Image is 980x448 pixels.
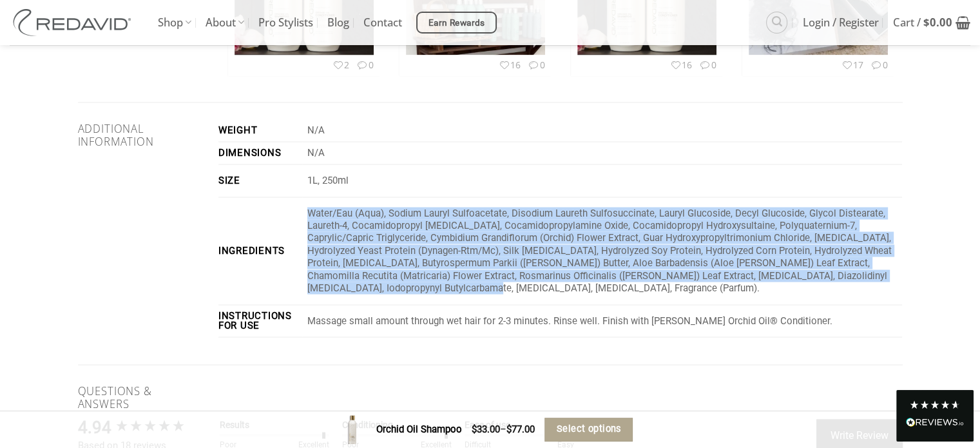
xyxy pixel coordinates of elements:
[841,59,864,71] span: 17
[803,6,879,39] span: Login / Register
[472,424,500,435] bdi: 33.00
[338,415,367,444] img: REDAVID Orchid Oil Shampoo
[766,12,787,33] a: Search
[698,59,716,71] span: 0
[472,424,477,435] span: $
[218,197,302,305] th: Ingredients
[78,122,199,148] h5: Additional information
[302,142,902,164] td: N/A
[893,6,952,39] span: Cart /
[870,59,888,71] span: 0
[428,16,485,30] span: Earn Rewards
[544,418,633,442] button: Select options
[506,424,535,435] bdi: 77.00
[218,305,302,337] th: Instructions for Use
[78,384,199,410] h5: Questions & Answers
[218,142,302,164] th: Dimensions
[527,59,545,71] span: 0
[498,59,521,71] span: 16
[669,59,693,71] span: 16
[307,315,903,327] p: Massage small amount through wet hair for 2-3 minutes. Rinse well. Finish with [PERSON_NAME] Orch...
[896,390,974,442] div: Read All Reviews
[218,119,903,337] table: Product Details
[906,415,964,432] div: Read All Reviews
[557,422,621,436] span: Select options
[416,12,497,34] a: Earn Rewards
[376,424,462,435] strong: Orchid Oil Shampoo
[500,422,506,438] span: –
[218,164,302,197] th: Size
[923,15,930,30] span: $
[302,119,902,141] td: N/A
[906,418,964,427] img: REVIEWS.io
[218,119,302,141] th: Weight
[923,15,952,30] bdi: 0.00
[506,424,512,435] span: $
[356,59,374,71] span: 0
[307,207,903,295] p: Water/Eau (Aqua), Sodium Lauryl Sulfoacetate, Disodium Laureth Sulfosuccinate, Lauryl Glucoside, ...
[332,59,350,71] span: 2
[10,9,139,36] img: REDAVID Salon Products | United States
[909,400,961,410] div: 4.8 Stars
[307,174,903,186] p: 1L, 250ml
